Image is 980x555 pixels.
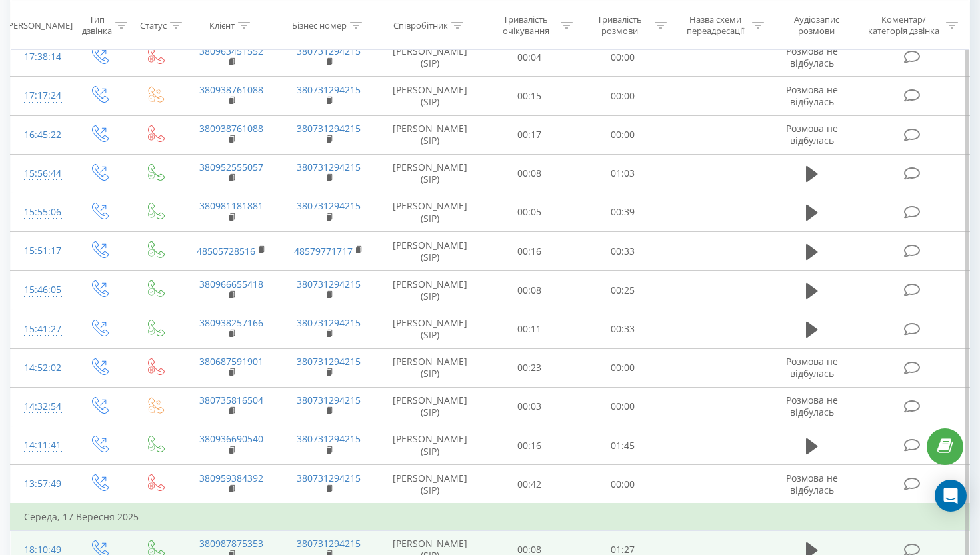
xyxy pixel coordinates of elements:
[377,465,482,504] td: [PERSON_NAME] (SIP)
[576,465,669,504] td: 00:00
[576,271,669,310] td: 00:25
[24,277,57,303] div: 15:46:05
[576,232,669,271] td: 00:33
[576,38,669,77] td: 00:00
[482,465,575,504] td: 00:42
[199,199,263,212] a: 380981181881
[297,122,361,135] a: 380731294215
[377,271,482,310] td: [PERSON_NAME] (SIP)
[24,161,57,187] div: 15:56:44
[24,44,57,70] div: 17:38:14
[24,471,57,497] div: 13:57:49
[197,245,255,257] a: 48505728516
[495,14,558,37] div: Тривалість очікування
[292,19,347,31] div: Бізнес номер
[82,14,112,37] div: Тип дзвінка
[576,77,669,115] td: 00:00
[786,472,838,496] span: Розмова не відбулась
[576,310,669,348] td: 00:33
[865,14,943,37] div: Коментар/категорія дзвінка
[199,316,263,329] a: 380938257166
[786,394,838,418] span: Розмова не відбулась
[377,387,482,426] td: [PERSON_NAME] (SIP)
[199,537,263,550] a: 380987875353
[297,537,361,550] a: 380731294215
[576,387,669,426] td: 00:00
[377,154,482,193] td: [PERSON_NAME] (SIP)
[11,504,970,530] td: Середа, 17 Вересня 2025
[199,472,263,484] a: 380959384392
[199,394,263,406] a: 380735816504
[482,193,575,231] td: 00:05
[482,77,575,115] td: 00:15
[199,122,263,135] a: 380938761088
[482,154,575,193] td: 00:08
[377,426,482,465] td: [PERSON_NAME] (SIP)
[24,122,57,148] div: 16:45:22
[199,355,263,368] a: 380687591901
[24,238,57,264] div: 15:51:17
[482,348,575,387] td: 00:23
[393,19,448,31] div: Співробітник
[297,316,361,329] a: 380731294215
[786,83,838,108] span: Розмова не відбулась
[297,83,361,96] a: 380731294215
[297,199,361,212] a: 380731294215
[297,45,361,57] a: 380731294215
[24,355,57,381] div: 14:52:02
[786,45,838,69] span: Розмова не відбулась
[682,14,749,37] div: Назва схеми переадресації
[297,472,361,484] a: 380731294215
[576,154,669,193] td: 01:03
[377,310,482,348] td: [PERSON_NAME] (SIP)
[482,115,575,154] td: 00:17
[576,193,669,231] td: 00:39
[24,394,57,420] div: 14:32:54
[377,38,482,77] td: [PERSON_NAME] (SIP)
[24,316,57,342] div: 15:41:27
[935,480,967,512] div: Open Intercom Messenger
[209,19,235,31] div: Клієнт
[199,277,263,290] a: 380966655418
[482,426,575,465] td: 00:16
[576,426,669,465] td: 01:45
[786,355,838,380] span: Розмова не відбулась
[588,14,651,37] div: Тривалість розмови
[199,432,263,445] a: 380936690540
[199,83,263,96] a: 380938761088
[786,122,838,147] span: Розмова не відбулась
[779,14,854,37] div: Аудіозапис розмови
[482,387,575,426] td: 00:03
[482,310,575,348] td: 00:11
[199,161,263,173] a: 380952555057
[297,161,361,173] a: 380731294215
[377,77,482,115] td: [PERSON_NAME] (SIP)
[377,232,482,271] td: [PERSON_NAME] (SIP)
[24,83,57,109] div: 17:17:24
[377,348,482,387] td: [PERSON_NAME] (SIP)
[140,19,167,31] div: Статус
[377,115,482,154] td: [PERSON_NAME] (SIP)
[199,45,263,57] a: 380963451552
[482,232,575,271] td: 00:16
[482,38,575,77] td: 00:04
[482,271,575,310] td: 00:08
[5,19,73,31] div: [PERSON_NAME]
[24,199,57,225] div: 15:55:06
[297,394,361,406] a: 380731294215
[297,355,361,368] a: 380731294215
[24,432,57,458] div: 14:11:41
[576,348,669,387] td: 00:00
[297,277,361,290] a: 380731294215
[294,245,353,257] a: 48579771717
[576,115,669,154] td: 00:00
[377,193,482,231] td: [PERSON_NAME] (SIP)
[297,432,361,445] a: 380731294215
